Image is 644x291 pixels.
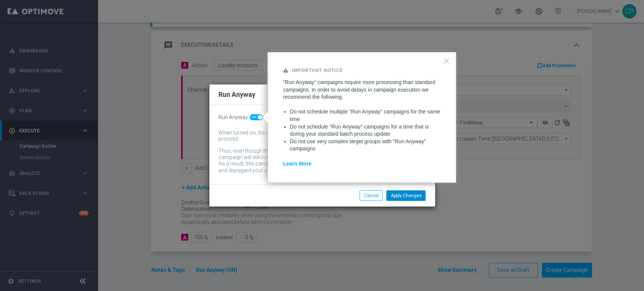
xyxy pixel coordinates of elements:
[290,108,441,123] li: Do not schedule multiple "Run Anyway" campaigns for the same time
[290,138,441,153] li: Do not use very complex target groups with "Run Anyway" campaigns
[292,68,343,73] strong: Important Notice
[218,114,248,121] span: Run Anyway
[283,161,311,167] a: Learn More
[218,130,415,142] div: When turned on, the campaign will be executed regardless of your site's batch-data process.
[443,55,450,67] button: Close
[218,148,415,161] div: Thus, even though the batch-data process might not be complete by then, the campaign will still r...
[218,161,415,175] div: As a result, this campaign might include customers whose data has been changed and disregard your...
[218,90,255,99] h2: Run Anyway
[386,190,426,201] button: Apply Changes
[360,190,383,201] button: Cancel
[283,79,441,101] p: "Run Anyway" campaigns require more processing than standard campaigns. In order to avoid delays ...
[290,123,441,138] li: Do not schedule "Run Anyway" campaigns for a time that is during your standard batch process update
